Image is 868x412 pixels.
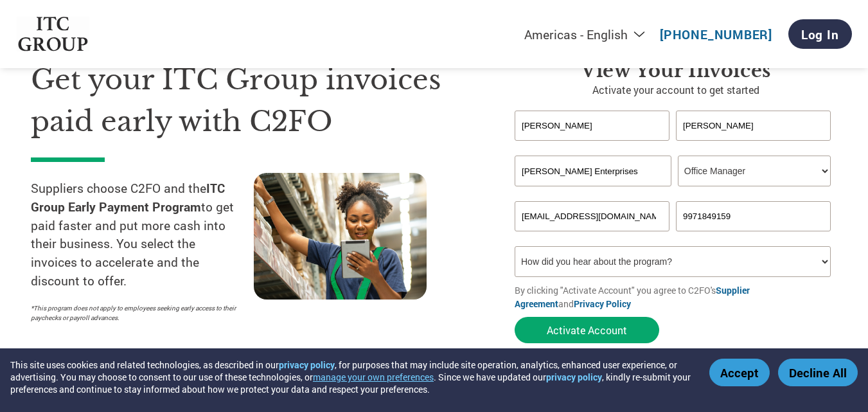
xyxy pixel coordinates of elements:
a: [PHONE_NUMBER] [660,26,772,42]
a: Log In [788,19,852,49]
p: *This program does not apply to employees seeking early access to their paychecks or payroll adva... [31,303,241,323]
h1: Get your ITC Group invoices paid early with C2FO [31,59,476,142]
img: supply chain worker [254,173,427,300]
div: Invalid first name or first name is too long [515,142,669,150]
a: privacy policy [546,371,602,383]
h3: View Your Invoices [515,59,837,82]
select: Title/Role [678,156,831,186]
div: Invalid company name or company name is too long [515,188,831,196]
div: Invalid last name or last name is too long [676,142,831,150]
div: Inavlid Email Address [515,233,669,241]
button: Activate Account [515,317,659,343]
img: ITC Group [17,17,90,52]
button: Decline All [778,359,858,386]
a: Supplier Agreement [515,284,750,310]
p: By clicking "Activate Account" you agree to C2FO's and [515,283,837,310]
input: Phone* [676,201,831,231]
input: Last Name* [676,111,831,141]
div: This site uses cookies and related technologies, as described in our , for purposes that may incl... [10,359,691,395]
a: privacy policy [279,359,335,371]
a: Privacy Policy [574,298,631,310]
input: First Name* [515,111,669,141]
button: Accept [709,359,770,386]
button: manage your own preferences [313,371,434,383]
div: Inavlid Phone Number [676,233,831,241]
p: Activate your account to get started [515,82,837,98]
input: Your company name* [515,156,671,186]
p: Suppliers choose C2FO and the to get paid faster and put more cash into their business. You selec... [31,179,254,291]
strong: ITC Group Early Payment Program [31,180,225,215]
input: Invalid Email format [515,201,669,231]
